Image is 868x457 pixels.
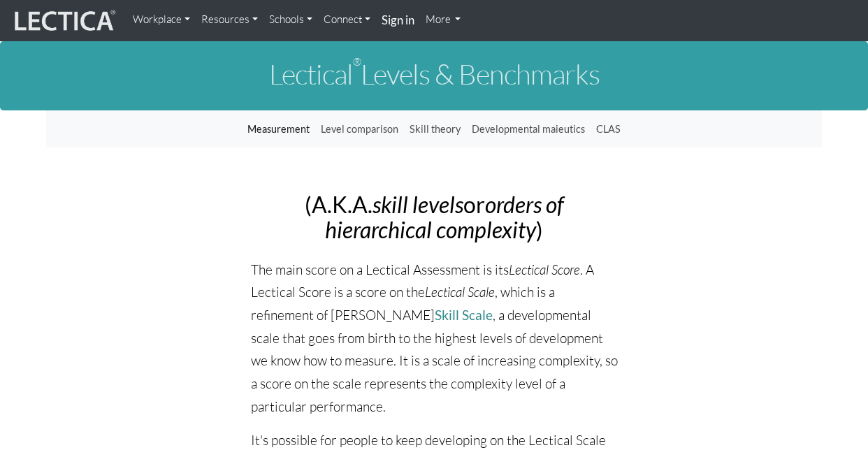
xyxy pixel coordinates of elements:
strong: Sign in [382,13,414,27]
a: Level comparison [315,116,404,143]
a: Developmental maieutics [466,116,591,143]
a: Schools [263,6,318,34]
img: lecticalive [11,8,116,34]
h1: Lectical Levels & Benchmarks [46,59,822,89]
a: Resources [196,6,263,34]
sup: ® [353,55,361,68]
a: Measurement [242,116,315,143]
a: More [420,6,467,34]
a: Sign in [376,6,420,36]
h2: (A.K.A. or ) [251,192,618,241]
p: The main score on a Lectical Assessment is its . A Lectical Score is a score on the , which is a ... [251,259,618,418]
i: Lectical Scale [425,284,495,300]
i: orders of hierarchical complexity [325,191,564,242]
a: Connect [318,6,376,34]
i: skill levels [372,191,463,218]
a: Workplace [127,6,196,34]
i: Lectical Score [509,261,580,278]
a: Skill theory [404,116,466,143]
a: Skill Scale [435,307,493,323]
a: CLAS [591,116,626,143]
